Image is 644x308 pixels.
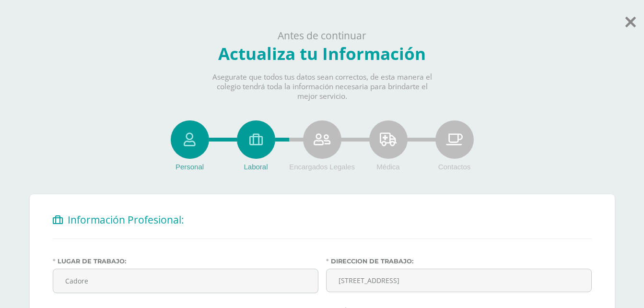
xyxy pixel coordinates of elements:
span: Información Profesional: [68,213,184,226]
input: Direccion de trabajo [326,269,592,292]
span: Médica [376,163,399,171]
p: Asegurate que todos tus datos sean correctos, de esta manera el colegio tendrá toda la informació... [204,72,440,101]
label: Direccion de trabajo: [326,258,592,265]
span: Contactos [438,163,471,171]
span: Antes de continuar [278,29,366,42]
input: Lugar de Trabajo [53,269,318,293]
label: Lugar de Trabajo: [53,258,318,265]
span: Encargados Legales [289,163,355,171]
a: Saltar actualización de datos [625,9,636,31]
span: Personal [176,163,204,171]
span: Laboral [244,163,268,171]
